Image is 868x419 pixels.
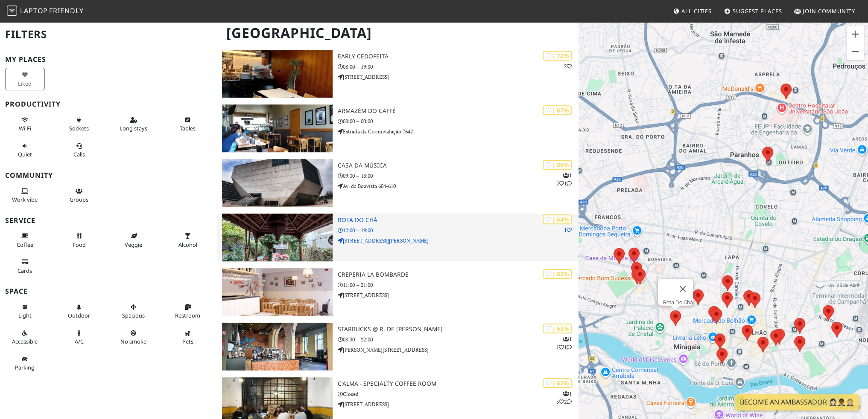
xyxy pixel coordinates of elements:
p: [PERSON_NAME][STREET_ADDRESS] [338,346,579,354]
button: Spacious [114,300,153,323]
button: Cards [5,255,45,277]
span: Join Community [803,7,855,15]
div: | 72% [543,51,572,61]
h3: Community [5,171,212,179]
a: Suggest Places [721,3,786,19]
div: | 66% [543,160,572,170]
span: Long stays [120,124,147,132]
a: Armazém do Caffé | 67% Armazém do Caffé 08:00 – 00:00 Estrada da Circunvalação 7642 [217,104,579,152]
a: All Cities [669,3,715,19]
button: Light [5,300,45,323]
p: Estrada da Circunvalação 7642 [338,127,579,136]
a: LaptopFriendly LaptopFriendly [7,4,84,19]
h3: My Places [5,55,212,64]
p: 1 2 1 [556,171,572,188]
p: 1 3 2 [556,390,572,406]
button: Accessible [5,326,45,349]
p: 08:00 – 00:00 [338,117,579,125]
button: Tables [168,113,208,136]
span: Work-friendly tables [180,124,196,132]
img: Rota Do Chá [222,214,332,261]
span: Restroom [175,312,200,319]
a: Casa da Música | 66% 121 Casa da Música 09:30 – 18:00 Av. da Boavista 604-610 [217,159,579,207]
span: Stable Wi-Fi [19,124,31,132]
div: | 63% [543,324,572,333]
div: | 64% [543,214,572,224]
p: Closed [338,390,579,398]
p: [STREET_ADDRESS][PERSON_NAME] [338,237,579,245]
h1: [GEOGRAPHIC_DATA] [219,21,577,45]
button: Calls [59,139,99,162]
span: Spacious [122,312,145,319]
p: [STREET_ADDRESS] [338,400,579,408]
button: Coffee [5,229,45,251]
span: Natural light [18,312,32,319]
span: All Cities [681,7,712,15]
button: Aumentar o zoom [847,26,864,43]
button: Outdoor [59,300,99,323]
h3: Space [5,287,212,295]
p: 1 [564,226,572,234]
span: Quiet [18,150,32,158]
h3: Armazém do Caffé [338,107,579,115]
span: Veggie [125,241,142,249]
span: Parking [15,364,35,371]
h3: Casa da Música [338,162,579,169]
img: Early Cedofeita [222,50,332,98]
h3: Early Cedofeita [338,53,579,60]
h3: Creperia La Bombarde [338,271,579,278]
h3: C'alma - Specialty Coffee Room [338,380,579,387]
button: Groups [59,184,99,207]
p: [STREET_ADDRESS] [338,73,579,81]
img: Casa da Música [222,159,332,207]
span: Friendly [49,6,83,15]
span: Group tables [70,196,88,203]
span: Alcohol [178,241,197,249]
p: 08:30 – 22:00 [338,335,579,344]
span: Suggest Places [733,7,782,15]
h2: Filters [5,21,212,47]
div: | 63% [543,269,572,279]
span: Coffee [17,241,33,249]
button: Food [59,229,99,251]
a: Early Cedofeita | 72% 2 Early Cedofeita 08:00 – 19:00 [STREET_ADDRESS] [217,50,579,98]
button: Quiet [5,139,45,162]
button: Restroom [168,300,208,323]
span: People working [12,196,38,203]
span: Accessible [12,338,38,345]
p: Av. da Boavista 604-610 [338,182,579,190]
button: Long stays [114,113,153,136]
button: Wi-Fi [5,113,45,136]
a: Starbucks @ R. de Mouzinho da Silveira | 63% 111 Starbucks @ R. de [PERSON_NAME] 08:30 – 22:00 [P... [217,323,579,370]
span: Video/audio calls [73,150,85,158]
img: LaptopFriendly [7,6,17,16]
h3: Service [5,217,212,225]
h3: Productivity [5,100,212,108]
div: | 62% [543,378,572,388]
p: 08:00 – 19:00 [338,63,579,71]
span: Air conditioned [75,338,84,345]
button: No smoke [114,326,153,349]
img: Creperia La Bombarde [222,268,332,316]
p: 2 [564,62,572,70]
p: 11:00 – 21:00 [338,281,579,289]
a: Creperia La Bombarde | 63% Creperia La Bombarde 11:00 – 21:00 [STREET_ADDRESS] [217,268,579,316]
button: Parking [5,352,45,375]
button: Sockets [59,113,99,136]
h3: Starbucks @ R. de [PERSON_NAME] [338,326,579,333]
p: 09:30 – 18:00 [338,172,579,180]
p: [STREET_ADDRESS] [338,291,579,299]
img: Starbucks @ R. de Mouzinho da Silveira [222,323,332,370]
div: | 67% [543,105,572,115]
button: A/C [59,326,99,349]
button: Work vibe [5,184,45,207]
button: Veggie [114,229,153,251]
h3: Rota Do Chá [338,217,579,224]
p: 1 1 1 [556,335,572,351]
button: Fechar [672,279,693,299]
span: Food [73,241,86,249]
a: Rota Do Chá [663,299,693,306]
img: Armazém do Caffé [222,104,332,152]
span: Pet friendly [182,338,193,345]
span: Power sockets [69,124,89,132]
